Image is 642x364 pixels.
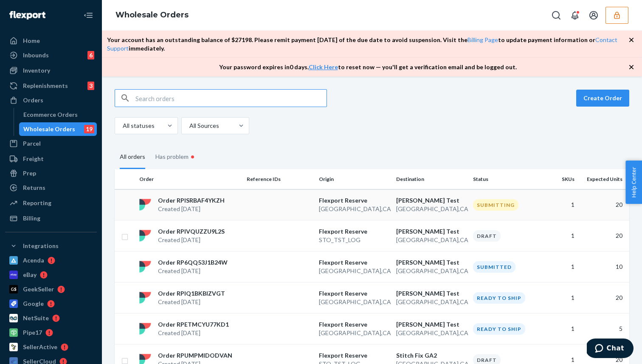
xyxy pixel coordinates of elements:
img: flexport logo [139,292,151,304]
a: Wholesale Orders [115,10,189,20]
p: Flexport Reserve [319,258,389,267]
div: NetSuite [23,314,49,322]
p: Flexport Reserve [319,351,389,360]
p: Order RPISRBAF4YKZH [158,196,225,205]
a: Returns [5,181,97,195]
p: Flexport Reserve [319,196,389,205]
a: Inbounds6 [5,48,97,62]
div: Inventory [23,66,50,75]
div: 6 [87,51,94,59]
p: Order RP6QQ53J1B24W [158,258,228,267]
div: Integrations [23,242,59,250]
div: Replenishments [23,82,68,90]
div: All orders [120,146,145,169]
a: GeekSeller [5,282,97,296]
td: 1 [542,282,578,313]
p: Created [DATE] [158,236,225,244]
div: 3 [87,82,94,90]
p: Created [DATE] [158,267,228,275]
p: Stitch Fix GA2 [396,351,467,360]
p: [PERSON_NAME] Test [396,320,467,329]
img: Flexport logo [9,11,45,20]
td: 20 [578,220,629,251]
div: Inbounds [23,51,49,59]
p: [GEOGRAPHIC_DATA] , CA [319,329,389,337]
td: 5 [578,313,629,344]
p: Order RPUMPMIDODVAN [158,351,232,360]
div: Draft [473,230,501,242]
a: Reporting [5,196,97,210]
a: SellerActive [5,340,97,354]
td: 1 [542,313,578,344]
div: 19 [84,125,94,133]
button: Integrations [5,239,97,253]
th: Status [470,169,542,189]
button: Close Navigation [80,7,97,24]
p: Order RPIQ1BKBIZVGT [158,289,225,298]
div: Pipe17 [23,328,42,337]
img: flexport logo [139,261,151,273]
p: STO_TST_LOG [319,236,389,244]
td: 10 [578,251,629,282]
p: [PERSON_NAME] Test [396,258,467,267]
p: [GEOGRAPHIC_DATA] , CA [396,298,467,306]
p: [GEOGRAPHIC_DATA] , CA [396,267,467,275]
button: Open Search Box [548,7,565,24]
th: SKUs [542,169,578,189]
p: Your account has an outstanding balance of $ 27198 . Please remit payment [DATE] of the due date ... [107,36,628,53]
input: All Sources [189,121,189,130]
td: 1 [542,251,578,282]
th: Order [136,169,243,189]
a: Inventory [5,64,97,77]
a: Pipe17 [5,326,97,339]
a: Freight [5,152,97,166]
a: Billing Page [467,36,498,43]
div: Ready to ship [473,292,525,304]
div: Wholesale Orders [23,125,75,133]
p: Flexport Reserve [319,289,389,298]
a: Wholesale Orders19 [19,122,97,136]
td: 20 [578,189,629,220]
div: GeekSeller [23,285,54,293]
p: Your password expires in 0 days . to reset now — you'll get a verification email and be logged out. [219,63,517,71]
a: Ecommerce Orders [19,108,97,121]
p: [GEOGRAPHIC_DATA] , CA [319,267,389,275]
a: Google [5,297,97,310]
ol: breadcrumbs [109,3,195,28]
input: Search orders [135,90,327,107]
div: Ecommerce Orders [23,110,78,119]
div: Home [23,37,40,45]
th: Reference IDs [243,169,315,189]
div: Ready to ship [473,323,525,335]
img: flexport logo [139,230,151,242]
div: Freight [23,155,44,163]
a: Billing [5,212,97,225]
p: [GEOGRAPHIC_DATA] , CA [319,298,389,306]
div: • [189,151,197,162]
p: [GEOGRAPHIC_DATA] , CA [319,205,389,213]
div: Orders [23,96,43,104]
p: Created [DATE] [158,298,225,306]
p: [GEOGRAPHIC_DATA] , CA [396,329,467,337]
td: 20 [578,282,629,313]
div: Has problem [155,144,197,169]
p: Created [DATE] [158,329,229,337]
button: Open account menu [585,7,602,24]
th: Origin [315,169,393,189]
p: [PERSON_NAME] Test [396,227,467,236]
p: [GEOGRAPHIC_DATA] , CA [396,236,467,244]
button: Help Center [625,161,642,204]
p: Flexport Reserve [319,320,389,329]
th: Destination [393,169,470,189]
button: Create Order [576,90,629,107]
a: Replenishments3 [5,79,97,93]
img: flexport logo [139,199,151,211]
p: [GEOGRAPHIC_DATA] , CA [396,205,467,213]
div: eBay [23,271,37,279]
a: Orders [5,93,97,107]
div: Reporting [23,199,51,207]
a: Parcel [5,137,97,150]
div: Parcel [23,139,41,148]
p: Created [DATE] [158,205,225,213]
